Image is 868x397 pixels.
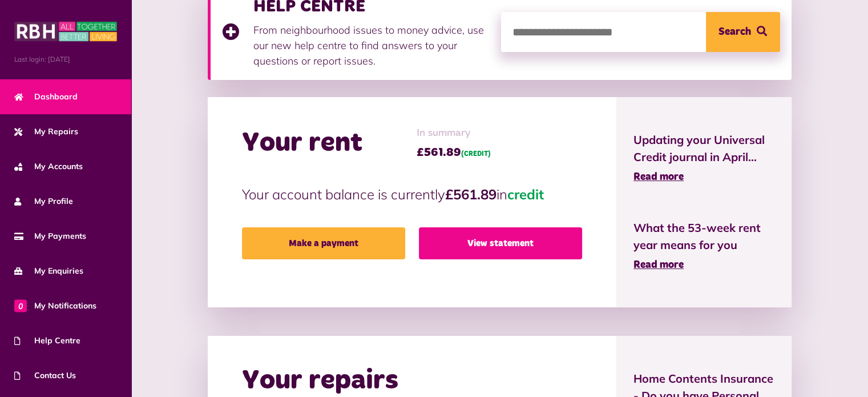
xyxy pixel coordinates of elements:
img: MyRBH [14,20,117,43]
h2: Your rent [242,127,362,160]
span: My Notifications [14,300,96,312]
span: My Payments [14,230,86,242]
a: What the 53-week rent year means for you Read more [633,219,774,273]
span: Updating your Universal Credit journal in April... [633,131,774,166]
span: My Enquiries [14,265,83,277]
span: credit [507,186,544,203]
a: Updating your Universal Credit journal in April... Read more [633,131,774,185]
p: From neighbourhood issues to money advice, use our new help centre to find answers to your questi... [253,22,490,69]
span: Search [718,12,751,52]
a: Make a payment [242,227,405,259]
span: Dashboard [14,91,78,103]
span: Last login: [DATE] [14,54,117,65]
span: Contact Us [14,370,76,382]
span: Read more [633,172,684,182]
strong: £561.89 [445,186,496,203]
span: My Accounts [14,161,83,173]
span: My Repairs [14,126,78,138]
span: What the 53-week rent year means for you [633,219,774,254]
span: Help Centre [14,335,80,347]
span: (CREDIT) [461,151,491,158]
span: Read more [633,260,684,270]
span: 0 [14,299,27,312]
span: My Profile [14,195,73,207]
span: In summary [417,126,491,141]
p: Your account balance is currently in [242,184,582,204]
span: £561.89 [417,144,491,161]
button: Search [706,12,780,52]
a: View statement [419,227,582,259]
